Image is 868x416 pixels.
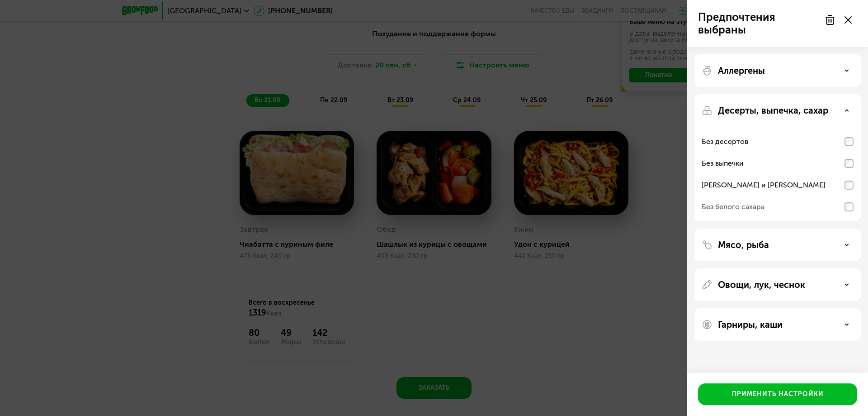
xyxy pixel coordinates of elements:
div: Применить настройки [732,390,824,399]
div: Без десертов [702,136,748,147]
p: Мясо, рыба [718,239,769,250]
p: Аллергены [718,65,765,76]
div: Без белого сахара [702,201,764,212]
p: Овощи, лук, чеснок [718,279,805,290]
div: Без выпечки [702,158,744,169]
p: Десерты, выпечка, сахар [718,105,828,116]
p: Гарниры, каши [718,319,783,330]
button: Применить настройки [698,383,857,405]
p: Предпочтения выбраны [698,11,819,36]
div: [PERSON_NAME] и [PERSON_NAME] [702,180,826,191]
